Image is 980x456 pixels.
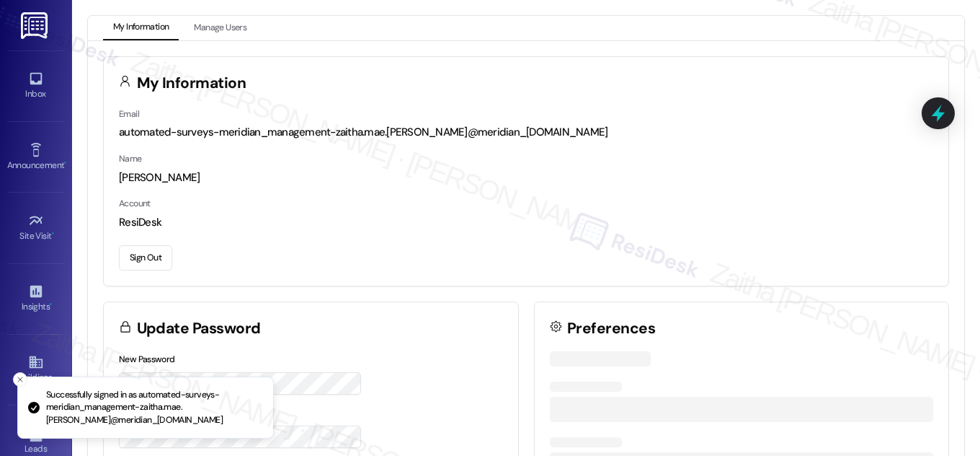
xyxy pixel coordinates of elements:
h3: Update Password [137,321,261,336]
button: Sign Out [119,245,172,271]
button: Manage Users [184,16,257,40]
a: Site Visit • [7,209,65,247]
label: Email [119,108,139,120]
div: ResiDesk [119,215,933,230]
a: Buildings [7,350,65,389]
a: Insights • [7,279,65,318]
span: • [52,229,54,239]
span: • [64,158,66,168]
label: Account [119,198,151,209]
button: My Information [103,16,179,40]
h3: My Information [137,76,246,91]
p: Successfully signed in as automated-surveys-meridian_management-zaitha.mae.[PERSON_NAME]@meridian... [46,389,262,427]
div: [PERSON_NAME] [119,170,933,185]
h3: Preferences [567,321,655,336]
a: Inbox [7,66,65,105]
span: • [50,299,52,310]
div: automated-surveys-meridian_management-zaitha.mae.[PERSON_NAME]@meridian_[DOMAIN_NAME] [119,125,933,140]
label: New Password [119,354,175,365]
img: ResiDesk Logo [21,12,50,39]
label: Name [119,153,142,165]
button: Close toast [13,372,27,387]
